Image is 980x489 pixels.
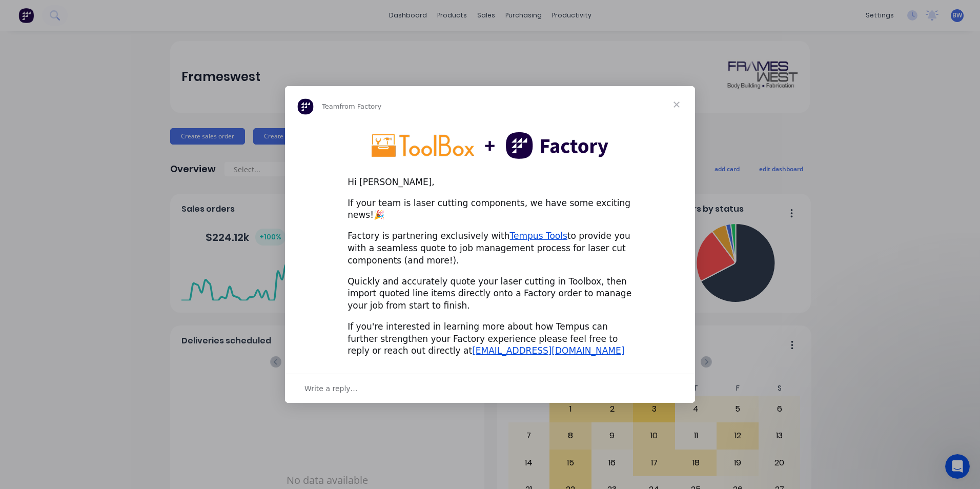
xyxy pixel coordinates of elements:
span: Team [322,103,339,110]
div: Open conversation and reply [285,374,695,403]
span: Close [658,86,695,123]
span: Write a reply… [304,382,358,395]
a: Tempus Tools [510,231,567,241]
div: If you're interested in learning more about how Tempus can further strengthen your Factory experi... [348,321,632,357]
a: [EMAIL_ADDRESS][DOMAIN_NAME] [472,345,624,356]
div: Quickly and accurately quote your laser cutting in Toolbox, then import quoted line items directl... [348,276,632,312]
span: from Factory [339,103,381,110]
div: If your team is laser cutting components, we have some exciting news!🎉 [348,197,632,222]
div: Hi [PERSON_NAME], [348,176,632,189]
div: Factory is partnering exclusively with to provide you with a seamless quote to job management pro... [348,230,632,267]
img: Profile image for Team [297,98,314,115]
